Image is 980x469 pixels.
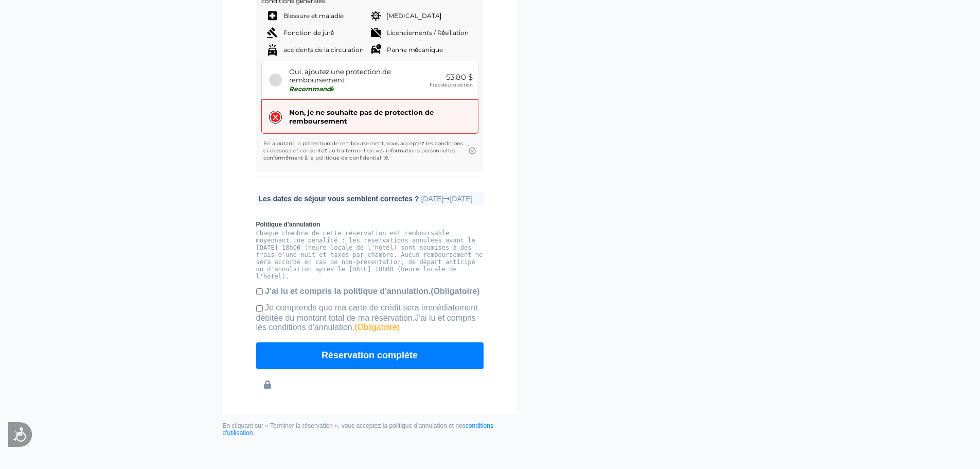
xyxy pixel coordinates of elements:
[256,221,320,228] font: Politique d'annulation
[256,305,263,312] input: Je comprends que ma carte de crédit sera immédiatement débitée du montant total de ma réservation...
[450,195,472,203] font: [DATE]
[223,422,466,429] font: En cliquant sur « Terminer la réservation », vous acceptez la politique d'annulation et nos
[256,342,484,369] button: Réservation complète
[265,287,431,296] font: J'ai lu et compris la politique d'annulation.
[421,195,443,203] font: [DATE]
[256,303,478,322] font: Je comprends que ma carte de crédit sera immédiatement débitée du montant total de ma réservation.
[431,287,479,296] font: (Obligatoire)
[259,195,419,203] font: Les dates de séjour vous semblent correctes ?
[256,314,476,332] font: J'ai lu et compris les conditions d'annulation.
[322,350,418,360] font: Réservation complète
[256,288,263,295] input: J'ai lu et compris la politique d'annulation.(Obligatoire)
[354,323,400,332] font: (Obligatoire)
[256,230,487,280] font: Chaque chambre de cette réservation est remboursable moyennant une pénalité : les réservations an...
[253,429,255,437] font: .
[223,422,493,437] a: conditions d'utilisation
